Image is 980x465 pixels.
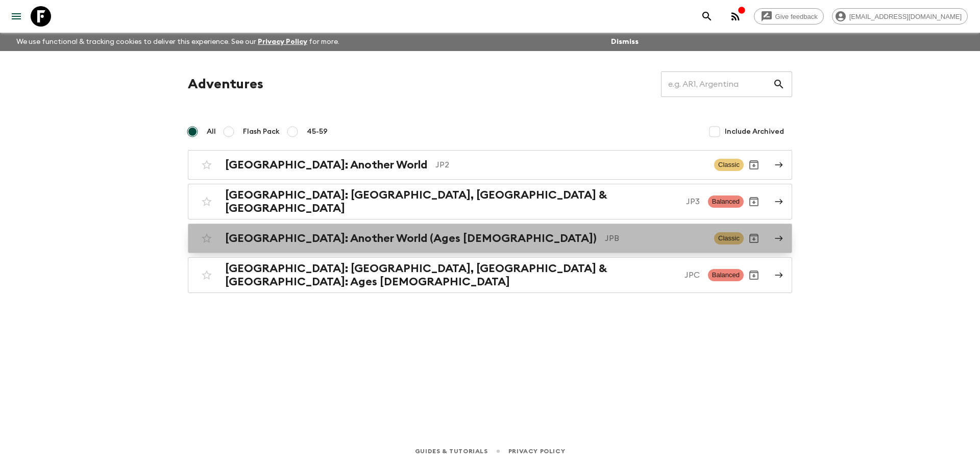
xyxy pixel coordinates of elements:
[708,195,744,208] span: Balanced
[744,191,764,212] button: Archive
[844,13,967,20] span: [EMAIL_ADDRESS][DOMAIN_NAME]
[770,13,823,20] span: Give feedback
[188,74,263,94] h1: Adventures
[207,127,216,137] span: All
[307,127,328,137] span: 45-59
[188,184,792,219] a: [GEOGRAPHIC_DATA]: [GEOGRAPHIC_DATA], [GEOGRAPHIC_DATA] & [GEOGRAPHIC_DATA]JP3BalancedArchive
[832,8,968,25] div: [EMAIL_ADDRESS][DOMAIN_NAME]
[188,150,792,180] a: [GEOGRAPHIC_DATA]: Another WorldJP2ClassicArchive
[714,159,744,171] span: Classic
[744,265,764,285] button: Archive
[225,188,678,215] h2: [GEOGRAPHIC_DATA]: [GEOGRAPHIC_DATA], [GEOGRAPHIC_DATA] & [GEOGRAPHIC_DATA]
[508,446,565,457] a: Privacy Policy
[6,6,27,27] button: menu
[258,38,307,45] a: Privacy Policy
[708,269,744,281] span: Balanced
[714,232,744,244] span: Classic
[697,6,717,27] button: search adventures
[661,70,773,99] input: e.g. AR1, Argentina
[608,35,641,49] button: Dismiss
[12,33,344,51] p: We use functional & tracking cookies to deliver this experience. See our for more.
[744,228,764,249] button: Archive
[243,127,280,137] span: Flash Pack
[725,127,784,137] span: Include Archived
[684,269,700,281] p: JPC
[686,195,700,208] p: JP3
[744,155,764,175] button: Archive
[225,232,597,245] h2: [GEOGRAPHIC_DATA]: Another World (Ages [DEMOGRAPHIC_DATA])
[415,446,488,457] a: Guides & Tutorials
[435,159,706,171] p: JP2
[188,224,792,253] a: [GEOGRAPHIC_DATA]: Another World (Ages [DEMOGRAPHIC_DATA])JPBClassicArchive
[225,262,676,288] h2: [GEOGRAPHIC_DATA]: [GEOGRAPHIC_DATA], [GEOGRAPHIC_DATA] & [GEOGRAPHIC_DATA]: Ages [DEMOGRAPHIC_DATA]
[188,257,792,293] a: [GEOGRAPHIC_DATA]: [GEOGRAPHIC_DATA], [GEOGRAPHIC_DATA] & [GEOGRAPHIC_DATA]: Ages [DEMOGRAPHIC_DA...
[754,8,824,25] a: Give feedback
[605,232,706,244] p: JPB
[225,158,427,172] h2: [GEOGRAPHIC_DATA]: Another World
